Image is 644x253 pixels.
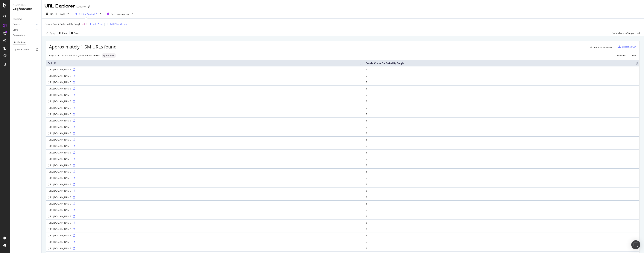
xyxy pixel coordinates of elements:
a: Logfiles Explorer [13,48,39,52]
span: Crawls: Count On Period By Google [45,22,81,26]
div: URL Explorer [13,41,26,45]
td: 5 [364,124,639,130]
div: [URL][DOMAIN_NAME] [48,113,363,116]
div: arrow-right-arrow-left [88,5,90,8]
div: Crawls [13,23,20,27]
div: [URL][DOMAIN_NAME] [48,215,363,218]
div: 1 Filter Applied [79,12,95,16]
div: [URL][DOMAIN_NAME] [48,125,363,129]
td: 5 [364,245,639,252]
a: Conversions [13,33,39,37]
div: Add Filter [93,23,103,26]
div: [URL][DOMAIN_NAME] [48,81,363,84]
td: 5 [364,194,639,200]
button: Add Filter Group [105,22,127,26]
td: 5 [364,117,639,124]
div: LogAnalyzer [13,7,38,11]
td: 6 [364,66,639,73]
div: Logfiles Explorer [13,48,29,52]
a: Overview [13,17,39,21]
td: 5 [364,85,639,92]
td: 5 [364,175,639,181]
div: [URL][DOMAIN_NAME] [48,119,363,122]
td: 6 [364,73,639,79]
div: Analytics [13,3,38,7]
td: 5 [364,232,639,239]
span: Approximately 1.5M URLs found [49,44,117,50]
div: [URL][DOMAIN_NAME] [48,100,363,103]
div: [URL][DOMAIN_NAME] [48,132,363,135]
div: Manage Columns [593,45,612,48]
td: 5 [364,111,639,117]
span: > [82,22,83,26]
div: [URL][DOMAIN_NAME] [48,151,363,154]
button: Segment:unknown [105,11,135,17]
div: Clear [62,31,68,35]
button: Manage Columns [588,45,612,49]
div: [URL][DOMAIN_NAME] [48,164,363,167]
button: Apply [45,30,55,36]
div: [URL][DOMAIN_NAME] [48,228,363,231]
div: neutral label [102,53,116,58]
div: [URL][DOMAIN_NAME] [48,87,363,90]
td: 5 [364,79,639,85]
td: 5 [364,156,639,162]
div: Save [74,31,79,35]
a: Next [629,53,637,58]
div: times [99,12,102,16]
div: Export as CSV [622,45,637,48]
a: Visits [13,28,35,32]
td: 5 [364,130,639,136]
div: Add Filter Group [110,23,127,26]
td: 5 [364,98,639,104]
button: 1 Filter Applied [74,11,99,17]
td: 5 [364,213,639,220]
div: [URL][DOMAIN_NAME] [48,202,363,205]
td: 5 [364,226,639,232]
a: Previous [614,53,629,58]
div: [URL][DOMAIN_NAME] [48,234,363,237]
td: 5 [364,220,639,226]
td: 5 [364,188,639,194]
td: 5 [364,149,639,156]
td: 5 [364,162,639,168]
button: Switch back to Simple mode [610,30,641,36]
div: [URL][DOMAIN_NAME] [48,189,363,192]
th: Full URL: activate to sort column ascending [46,60,364,66]
span: Quick View [103,54,114,57]
span: Segment: unknown [111,12,130,16]
div: Overview [13,17,22,21]
div: Conversions [13,33,25,37]
div: Open Intercom Messenger [631,240,640,249]
th: Crawls: Count On Period By Google: activate to sort column ascending [364,60,639,66]
div: [URL][DOMAIN_NAME] [48,138,363,141]
div: Switch back to Simple mode [612,31,641,35]
div: [URL][DOMAIN_NAME] [48,144,363,148]
td: 5 [364,200,639,207]
div: [URL][DOMAIN_NAME] [48,196,363,199]
div: [URL][DOMAIN_NAME] [48,240,363,244]
div: [URL][DOMAIN_NAME] [48,74,363,77]
div: [URL][DOMAIN_NAME] [48,208,363,212]
button: Export as CSV [617,44,637,50]
div: [URL][DOMAIN_NAME] [48,68,363,71]
div: [URL][DOMAIN_NAME] [48,221,363,224]
td: 5 [364,92,639,98]
td: 5 [364,207,639,213]
div: Page 2 (50 results) out of 15,404 sampled entries [49,54,100,57]
button: Save [69,30,79,36]
a: Crawls [13,23,35,27]
div: URL Explorer [45,3,75,9]
td: 5 [364,181,639,188]
div: [URL][DOMAIN_NAME] [48,93,363,97]
button: Clear [57,30,68,36]
td: 5 [364,105,639,111]
div: [URL][DOMAIN_NAME] [48,176,363,180]
div: [URL][DOMAIN_NAME] [48,157,363,161]
div: [URL][DOMAIN_NAME] [48,170,363,173]
span: [DATE] - [DATE] [50,12,66,16]
div: Visits [13,28,18,32]
div: LoopNet [76,5,86,8]
button: [DATE] - [DATE] [45,11,71,17]
div: [URL][DOMAIN_NAME] [48,106,363,109]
